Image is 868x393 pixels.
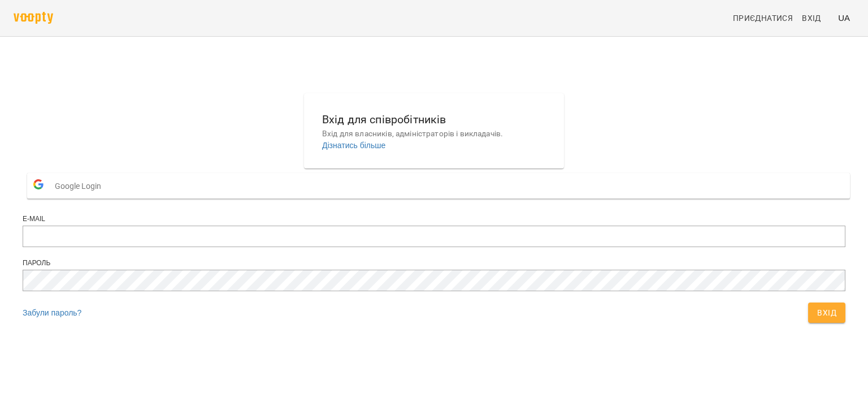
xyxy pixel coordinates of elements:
[838,12,850,24] span: UA
[817,306,836,319] span: Вхід
[14,12,53,24] img: voopty.png
[797,8,834,28] a: Вхід
[322,128,546,140] p: Вхід для власників, адміністраторів і викладачів.
[322,111,546,128] h6: Вхід для співробітників
[802,11,821,25] span: Вхід
[808,303,845,323] button: Вхід
[23,214,845,224] div: E-mail
[27,173,850,198] button: Google Login
[55,175,107,197] span: Google Login
[322,141,385,150] a: Дізнатись більше
[23,258,845,268] div: Пароль
[313,102,555,160] button: Вхід для співробітниківВхід для власників, адміністраторів і викладачів.Дізнатись більше
[23,308,81,317] a: Забули пароль?
[733,11,793,25] span: Приєднатися
[728,8,797,28] a: Приєднатися
[834,7,854,28] button: UA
